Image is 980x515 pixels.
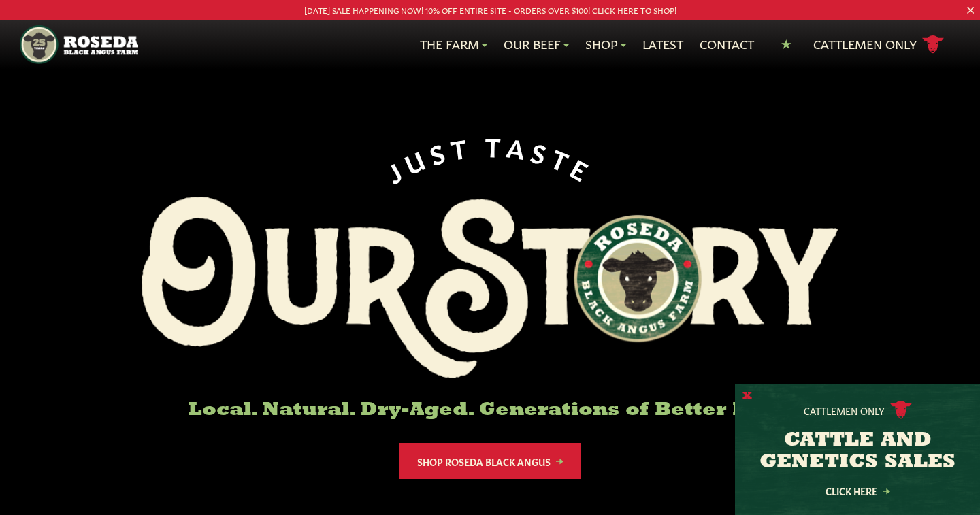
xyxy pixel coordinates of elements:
[529,135,556,167] span: S
[742,389,752,403] button: X
[448,131,474,161] span: T
[506,131,533,162] span: A
[804,403,885,417] p: Cattlemen Only
[399,142,433,176] span: U
[796,486,919,495] a: Click Here
[381,153,410,186] span: J
[585,35,626,53] a: Shop
[568,152,599,186] span: E
[642,35,683,53] a: Latest
[426,135,453,167] span: S
[890,401,912,419] img: cattle-icon.svg
[20,25,138,64] img: https://roseda.com/wp-content/uploads/2021/05/roseda-25-header.png
[700,35,754,53] a: Contact
[752,430,963,474] h3: CATTLE AND GENETICS SALES
[485,131,506,159] span: T
[142,197,838,379] img: Roseda Black Aangus Farm
[548,142,578,176] span: T
[20,20,960,69] nav: Main Navigation
[399,443,581,479] a: Shop Roseda Black Angus
[380,131,600,186] div: JUST TASTE
[49,3,931,17] p: [DATE] SALE HAPPENING NOW! 10% OFF ENTIRE SITE - ORDERS OVER $100! CLICK HERE TO SHOP!
[813,33,944,56] a: Cattlemen Only
[142,400,838,421] h6: Local. Natural. Dry-Aged. Generations of Better Beef.
[420,35,487,53] a: The Farm
[504,35,569,53] a: Our Beef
